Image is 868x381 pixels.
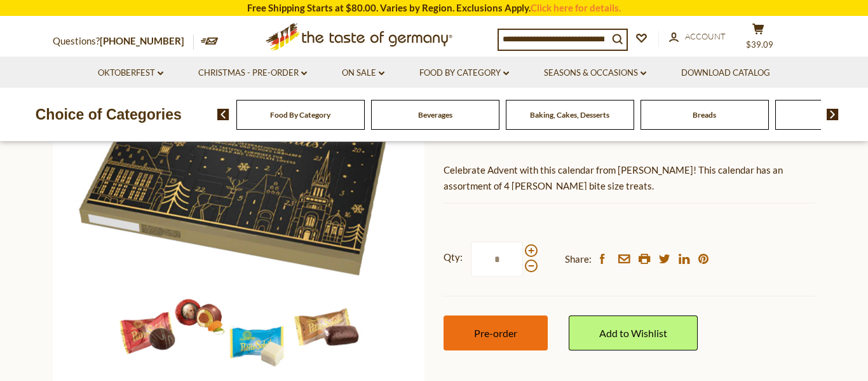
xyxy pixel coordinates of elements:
[98,66,163,80] a: Oktoberfest
[471,242,523,277] input: Qty:
[444,249,463,265] strong: Qty:
[531,2,621,13] a: Click here for details.
[444,315,548,350] button: Pre-order
[569,315,698,350] a: Add to Wishlist
[100,35,184,46] a: [PHONE_NUMBER]
[565,251,592,267] span: Share:
[198,66,307,80] a: Christmas - PRE-ORDER
[270,110,330,120] a: Food By Category
[544,66,646,80] a: Seasons & Occasions
[739,23,777,55] button: $39.09
[217,109,229,120] img: previous arrow
[419,66,509,80] a: Food By Category
[53,33,194,50] p: Questions?
[418,110,452,120] a: Beverages
[342,66,384,80] a: On Sale
[530,110,609,120] a: Baking, Cakes, Desserts
[827,109,839,120] img: next arrow
[746,39,773,50] span: $39.09
[681,66,770,80] a: Download Catalog
[474,327,517,339] span: Pre-order
[685,31,726,41] span: Account
[669,30,726,44] a: Account
[693,110,716,120] a: Breads
[444,162,815,194] p: Celebrate Advent with this calendar from [PERSON_NAME]! This calendar has an assortment of 4 [PER...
